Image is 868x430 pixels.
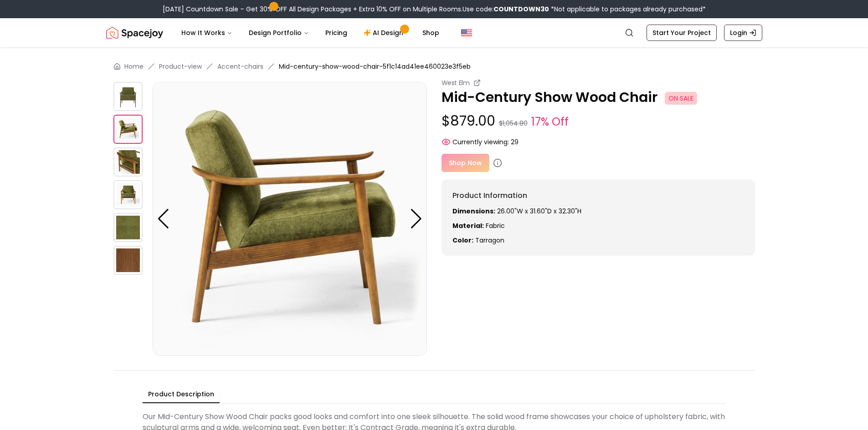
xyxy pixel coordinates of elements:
[279,62,471,71] span: Mid-century-show-wood-chair-5f1c14ad41ee460023e3f5eb
[113,180,143,209] img: https://storage.googleapis.com/spacejoy-main/assets/5f1c14ad41ee460023e3f5eb/product_3_ol5e0alljlfa
[174,24,447,42] nav: Main
[113,82,143,111] img: https://storage.googleapis.com/spacejoy-main/assets/5f1c14ad41ee460023e3f5eb/product_0_2cc7hp2f7lj7
[174,24,240,42] button: How It Works
[531,114,569,130] small: 17% Off
[106,24,163,42] img: Spacejoy Logo
[106,24,163,42] a: Spacejoy
[452,236,473,245] strong: Color:
[113,147,143,177] img: https://storage.googleapis.com/spacejoy-main/assets/5f1c14ad41ee460023e3f5eb/product_2_f7ff12d9n5p
[217,62,263,71] a: Accent-chairs
[113,115,143,144] img: https://storage.googleapis.com/spacejoy-main/assets/5f1c14ad41ee460023e3f5eb/product_1_feg5aa6d74f
[153,82,427,356] img: https://storage.googleapis.com/spacejoy-main/assets/5f1c14ad41ee460023e3f5eb/product_1_feg5aa6d74f
[356,24,413,42] a: AI Design
[647,25,717,41] a: Start Your Project
[106,18,762,47] nav: Global
[163,5,706,14] div: [DATE] Countdown Sale – Get 30% OFF All Design Packages + Extra 10% OFF on Multiple Rooms.
[665,92,697,105] span: ON SALE
[442,78,470,87] small: West Elm
[499,119,528,128] small: $1,054.80
[452,137,509,147] span: Currently viewing:
[318,24,354,42] a: Pricing
[493,5,549,14] b: COUNTDOWN30
[124,62,144,71] a: Home
[452,207,495,216] strong: Dimensions:
[159,62,202,71] a: Product-view
[113,213,143,242] img: https://storage.googleapis.com/spacejoy-main/assets/5f1c14ad41ee460023e3f5eb/product_4_6n08lmfkdha
[452,207,744,216] p: 26.00"W x 31.60"D x 32.30"H
[724,25,762,41] a: Login
[442,89,755,106] p: Mid-Century Show Wood Chair
[452,221,484,230] strong: Material:
[511,137,519,147] span: 29
[241,24,316,42] button: Design Portfolio
[486,221,505,230] span: fabric
[475,236,504,245] span: tarragon
[113,62,755,71] nav: breadcrumb
[461,27,472,38] img: United States
[143,386,220,403] button: Product Description
[462,5,549,14] span: Use code:
[452,190,744,201] h6: Product Information
[549,5,706,14] span: *Not applicable to packages already purchased*
[442,113,755,130] p: $879.00
[113,246,143,275] img: https://storage.googleapis.com/spacejoy-main/assets/5f1c14ad41ee460023e3f5eb/product_5_d8if65fmookd
[415,24,447,42] a: Shop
